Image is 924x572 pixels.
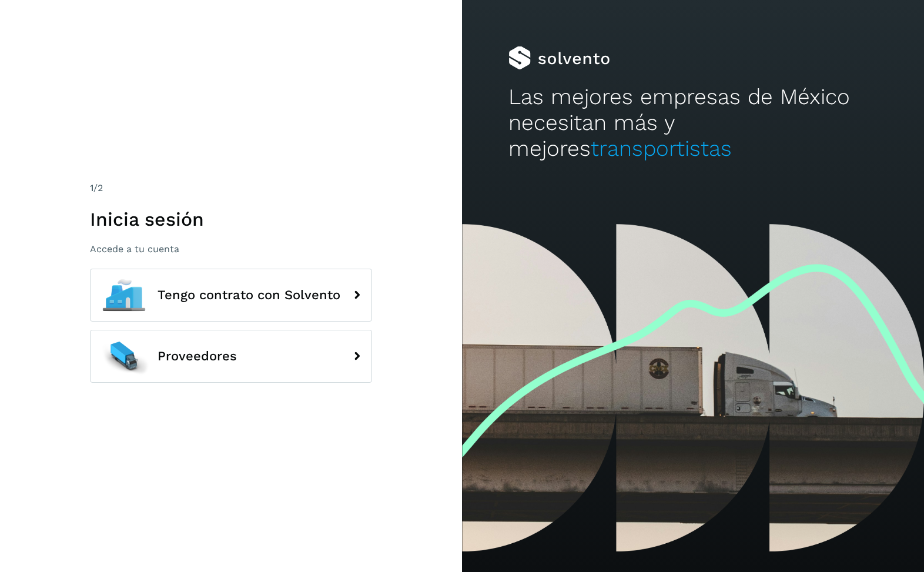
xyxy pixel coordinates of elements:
h1: Inicia sesión [90,208,372,230]
span: Proveedores [158,349,237,363]
span: Tengo contrato con Solvento [158,288,340,302]
h2: Las mejores empresas de México necesitan más y mejores [508,84,878,162]
div: /2 [90,181,372,195]
button: Proveedores [90,330,372,383]
p: Accede a tu cuenta [90,243,372,255]
span: 1 [90,182,93,193]
button: Tengo contrato con Solvento [90,269,372,322]
span: transportistas [591,136,732,161]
